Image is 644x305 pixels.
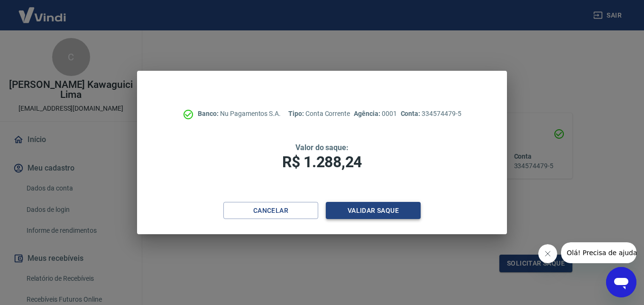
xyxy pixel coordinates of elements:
span: R$ 1.288,24 [282,153,362,171]
p: 0001 [354,109,396,119]
button: Validar saque [326,202,421,219]
iframe: Botão para abrir a janela de mensagens [606,267,636,297]
iframe: Mensagem da empresa [561,242,636,263]
span: Agência: [354,110,382,117]
span: Valor do saque: [295,143,349,152]
iframe: Fechar mensagem [538,244,557,263]
p: 334574479-5 [401,109,461,119]
span: Olá! Precisa de ajuda? [6,7,80,14]
span: Tipo: [288,110,305,117]
p: Nu Pagamentos S.A. [198,109,281,119]
span: Conta: [401,110,422,117]
button: Cancelar [223,202,318,219]
span: Banco: [198,110,220,117]
p: Conta Corrente [288,109,350,119]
